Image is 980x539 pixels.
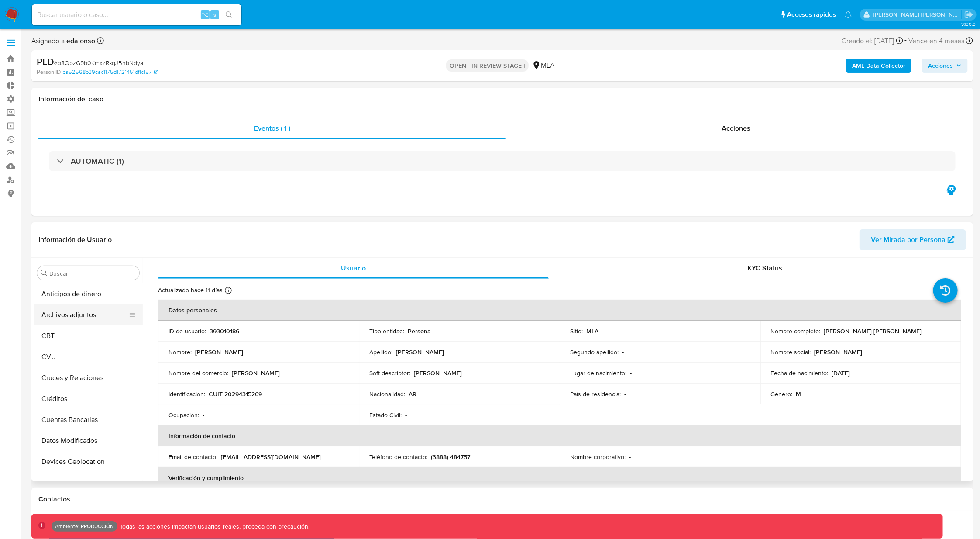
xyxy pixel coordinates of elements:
[873,10,962,19] p: leidy.martinez@mercadolibre.com.co
[220,9,238,21] button: search-icon
[369,348,392,356] p: Apellido :
[396,348,444,356] p: [PERSON_NAME]
[31,36,95,46] span: Asignado a
[34,325,143,346] button: CBT
[202,10,208,19] span: ⌥
[34,472,143,493] button: Direcciones
[168,369,228,377] p: Nombre del comercio :
[771,348,811,356] p: Nombre social :
[34,346,143,367] button: CVU
[71,156,124,166] h3: AUTOMATIC (1)
[38,95,966,104] h1: Información del caso
[65,36,95,46] b: edalonso
[796,390,801,398] p: M
[570,390,621,398] p: País de residencia :
[408,327,431,335] p: Persona
[414,369,462,377] p: [PERSON_NAME]
[117,522,309,531] p: Todas las acciones impactan usuarios reales, proceda con precaución.
[570,327,583,335] p: Sitio :
[570,453,626,461] p: Nombre corporativo :
[431,453,470,461] p: (3888) 484757
[815,348,863,356] p: [PERSON_NAME]
[49,151,956,171] div: AUTOMATIC (1)
[37,55,54,69] b: PLD
[38,495,966,504] h1: Contactos
[38,235,112,244] h1: Información de Usuario
[254,123,290,133] span: Eventos ( 1 )
[37,68,61,76] b: Person ID
[341,263,366,273] span: Usuario
[824,327,922,335] p: [PERSON_NAME] [PERSON_NAME]
[852,59,905,73] b: AML Data Collector
[232,369,280,377] p: [PERSON_NAME]
[922,59,968,73] button: Acciones
[158,467,961,488] th: Verificación y cumplimiento
[624,390,626,398] p: -
[369,327,404,335] p: Tipo entidad :
[369,390,405,398] p: Nacionalidad :
[54,59,143,67] span: # p8QpzG9b0KmxzRxqJBhbNdya
[168,453,217,461] p: Email de contacto :
[221,453,321,461] p: [EMAIL_ADDRESS][DOMAIN_NAME]
[158,300,961,321] th: Datos personales
[842,35,903,47] div: Creado el: [DATE]
[845,11,852,18] a: Notificaciones
[905,35,907,47] span: -
[787,10,836,19] span: Accesos rápidos
[832,369,850,377] p: [DATE]
[209,390,262,398] p: CUIT 20294315269
[771,327,821,335] p: Nombre completo :
[586,327,598,335] p: MLA
[34,388,143,409] button: Créditos
[860,229,966,250] button: Ver Mirada por Persona
[168,348,192,356] p: Nombre :
[909,36,965,46] span: Vence en 4 meses
[771,390,793,398] p: Género :
[34,367,143,388] button: Cruces y Relaciones
[34,451,143,472] button: Devices Geolocation
[532,61,554,70] div: MLA
[34,304,136,325] button: Archivos adjuntos
[158,425,961,446] th: Información de contacto
[34,283,143,304] button: Anticipos de dinero
[409,390,416,398] p: AR
[405,411,407,419] p: -
[871,229,946,250] span: Ver Mirada por Persona
[928,59,953,73] span: Acciones
[203,411,204,419] p: -
[168,327,206,335] p: ID de usuario :
[49,269,136,277] input: Buscar
[158,286,223,294] p: Actualizado hace 11 días
[62,68,158,76] a: ba52568b39cac1175d1721451df1c157
[446,59,529,72] p: OPEN - IN REVIEW STAGE I
[722,123,750,133] span: Acciones
[369,369,410,377] p: Soft descriptor :
[34,409,143,430] button: Cuentas Bancarias
[629,453,631,461] p: -
[213,10,216,19] span: s
[168,411,199,419] p: Ocupación :
[570,348,619,356] p: Segundo apellido :
[34,430,143,451] button: Datos Modificados
[771,369,829,377] p: Fecha de nacimiento :
[210,327,239,335] p: 393010186
[570,369,626,377] p: Lugar de nacimiento :
[32,9,241,21] input: Buscar usuario o caso...
[846,59,911,73] button: AML Data Collector
[195,348,243,356] p: [PERSON_NAME]
[41,269,48,276] button: Buscar
[622,348,624,356] p: -
[369,411,402,419] p: Estado Civil :
[55,525,114,528] p: Ambiente: PRODUCCIÓN
[369,453,427,461] p: Teléfono de contacto :
[168,390,205,398] p: Identificación :
[748,263,783,273] span: KYC Status
[630,369,632,377] p: -
[964,10,973,19] a: Salir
